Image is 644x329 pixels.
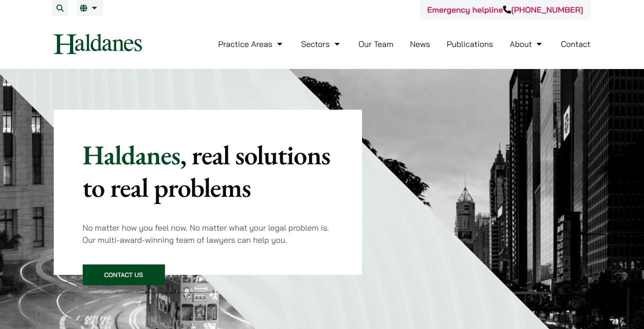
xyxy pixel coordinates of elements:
[510,39,544,49] a: About
[427,5,583,15] a: Emergency helpline[PHONE_NUMBER]
[83,222,334,246] p: No matter how you feel now. No matter what your legal problem is. Our multi-award-winning team of...
[218,39,285,49] a: Practice Areas
[410,39,430,49] a: News
[301,39,342,49] a: Sectors
[447,39,494,49] a: Publications
[54,34,142,54] img: Logo of Haldanes
[561,39,591,49] a: Contact
[83,264,165,285] a: Contact Us
[80,5,99,12] a: EN
[83,139,334,204] p: Haldanes
[358,39,393,49] a: Our Team
[83,137,330,205] mark: , real solutions to real problems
